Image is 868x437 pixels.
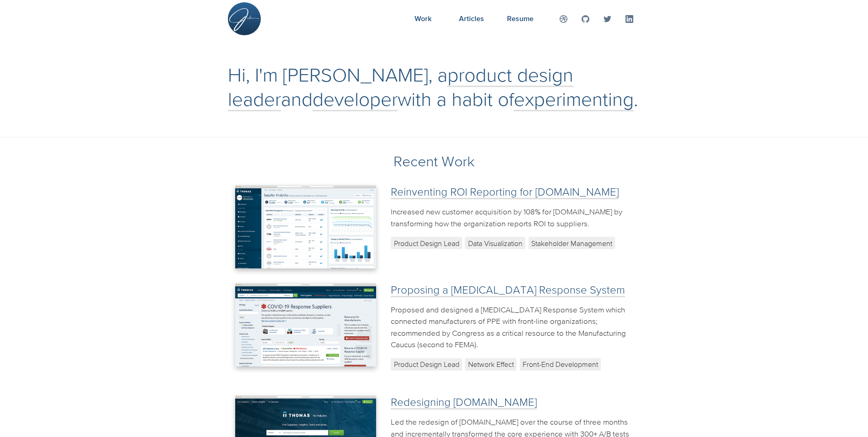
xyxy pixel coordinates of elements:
[391,237,462,249] span: Product Design Lead
[459,14,484,22] span: Articles
[228,63,641,111] h1: Hi, I'm [PERSON_NAME], a and with a habit of .
[235,283,377,366] img: Proposing a COVID-19 Response System
[528,237,615,249] span: Stakeholder Management
[229,8,259,31] img: Site Logo
[415,14,431,22] span: Work
[235,185,377,268] img: Reinventing ROI Reporting for Thomasnet.com
[507,14,534,22] span: Resume
[391,186,619,199] a: Reinventing ROI Reporting for [DOMAIN_NAME]
[391,206,640,229] p: Increased new customer acquisition by 108% for [DOMAIN_NAME] by transforming how the organization...
[391,284,625,297] a: Proposing a [MEDICAL_DATA] Response System
[391,304,640,351] p: Proposed and designed a [MEDICAL_DATA] Response System which connected manufacturers of PPE with ...
[465,237,525,249] span: Data Visualization
[514,88,634,111] a: experimenting
[391,396,537,410] a: Redesigning [DOMAIN_NAME]
[465,358,517,371] span: Network Effect
[313,88,398,111] a: developer
[228,152,641,170] h2: Recent Work
[391,358,462,371] span: Product Design Lead
[520,358,601,371] span: Front-End Development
